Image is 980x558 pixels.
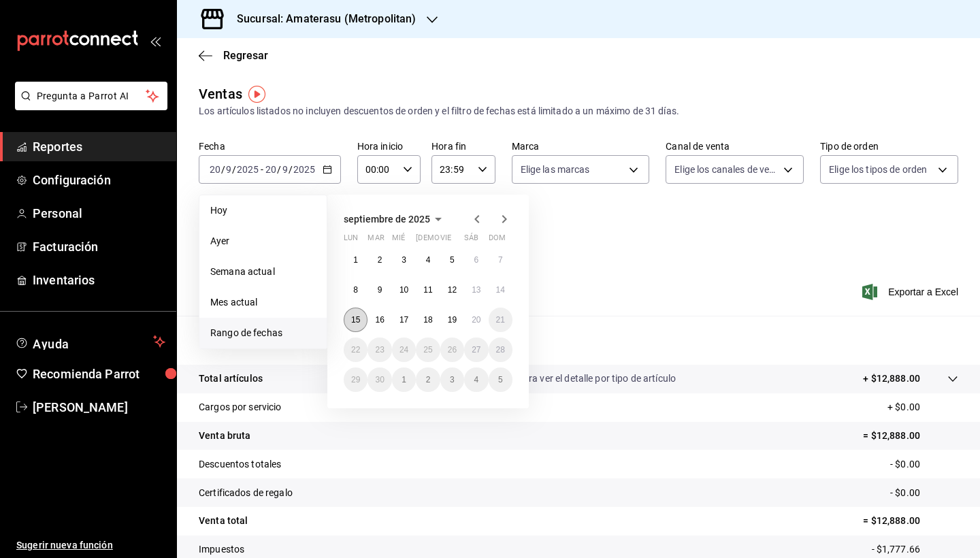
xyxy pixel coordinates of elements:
abbr: 14 de septiembre de 2025 [496,285,505,295]
button: 22 de septiembre de 2025 [344,338,367,362]
abbr: 4 de septiembre de 2025 [426,255,431,265]
span: Hoy [210,203,316,218]
p: Cargos por servicio [199,400,282,414]
p: Descuentos totales [199,457,281,472]
button: 24 de septiembre de 2025 [392,338,416,362]
span: Recomienda Parrot [33,365,165,383]
span: Semana actual [210,265,316,279]
abbr: 3 de septiembre de 2025 [402,255,406,265]
p: + $0.00 [887,400,958,414]
button: 3 de septiembre de 2025 [392,248,416,272]
button: 18 de septiembre de 2025 [416,308,440,332]
p: + $12,888.00 [863,372,920,386]
h3: Sucursal: Amaterasu (Metropolitan) [226,11,416,27]
abbr: 1 de octubre de 2025 [402,375,406,384]
button: 11 de septiembre de 2025 [416,278,440,302]
div: Los artículos listados no incluyen descuentos de orden y el filtro de fechas está limitado a un m... [199,104,958,118]
span: / [221,164,225,175]
abbr: 5 de octubre de 2025 [498,375,503,384]
button: 19 de septiembre de 2025 [440,308,464,332]
span: Ayuda [33,333,148,350]
button: 26 de septiembre de 2025 [440,338,464,362]
abbr: 22 de septiembre de 2025 [351,345,360,355]
a: Pregunta a Parrot AI [10,99,167,113]
button: 30 de septiembre de 2025 [367,367,391,392]
span: / [289,164,293,175]
button: 2 de septiembre de 2025 [367,248,391,272]
abbr: 6 de septiembre de 2025 [474,255,478,265]
abbr: 16 de septiembre de 2025 [375,315,384,325]
p: - $0.00 [890,486,958,500]
span: septiembre de 2025 [344,214,430,225]
abbr: 26 de septiembre de 2025 [448,345,457,355]
abbr: 23 de septiembre de 2025 [375,345,384,355]
span: Rango de fechas [210,326,316,340]
button: 25 de septiembre de 2025 [416,338,440,362]
button: 7 de septiembre de 2025 [489,248,512,272]
abbr: 15 de septiembre de 2025 [351,315,360,325]
button: 6 de septiembre de 2025 [464,248,488,272]
abbr: martes [367,233,384,248]
label: Fecha [199,142,341,151]
button: 3 de octubre de 2025 [440,367,464,392]
abbr: 3 de octubre de 2025 [450,375,455,384]
button: 20 de septiembre de 2025 [464,308,488,332]
p: Total artículos [199,372,263,386]
label: Tipo de orden [820,142,958,151]
span: Mes actual [210,295,316,310]
abbr: 29 de septiembre de 2025 [351,375,360,384]
label: Canal de venta [666,142,804,151]
input: -- [282,164,289,175]
abbr: miércoles [392,233,405,248]
abbr: 27 de septiembre de 2025 [472,345,480,355]
span: Personal [33,204,165,223]
label: Hora fin [431,142,495,151]
p: Certificados de regalo [199,486,293,500]
span: / [232,164,236,175]
button: 1 de septiembre de 2025 [344,248,367,272]
abbr: sábado [464,233,478,248]
abbr: 9 de septiembre de 2025 [378,285,382,295]
span: / [277,164,281,175]
button: Exportar a Excel [865,284,958,300]
button: 4 de septiembre de 2025 [416,248,440,272]
button: 29 de septiembre de 2025 [344,367,367,392]
button: 15 de septiembre de 2025 [344,308,367,332]
button: 2 de octubre de 2025 [416,367,440,392]
button: 5 de octubre de 2025 [489,367,512,392]
input: ---- [293,164,316,175]
button: open_drawer_menu [150,35,161,46]
abbr: 7 de septiembre de 2025 [498,255,503,265]
button: 13 de septiembre de 2025 [464,278,488,302]
p: - $0.00 [890,457,958,472]
label: Marca [512,142,650,151]
button: Tooltip marker [248,86,265,103]
button: septiembre de 2025 [344,211,446,227]
input: -- [209,164,221,175]
button: Regresar [199,49,268,62]
button: 23 de septiembre de 2025 [367,338,391,362]
abbr: 2 de octubre de 2025 [426,375,431,384]
abbr: 17 de septiembre de 2025 [399,315,408,325]
button: Pregunta a Parrot AI [15,82,167,110]
abbr: 25 de septiembre de 2025 [423,345,432,355]
span: Elige las marcas [521,163,590,176]
p: Venta total [199,514,248,528]
abbr: 11 de septiembre de 2025 [423,285,432,295]
button: 10 de septiembre de 2025 [392,278,416,302]
button: 27 de septiembre de 2025 [464,338,488,362]
abbr: 12 de septiembre de 2025 [448,285,457,295]
p: - $1,777.66 [872,542,958,557]
input: -- [225,164,232,175]
abbr: viernes [440,233,451,248]
span: Ayer [210,234,316,248]
button: 16 de septiembre de 2025 [367,308,391,332]
abbr: 28 de septiembre de 2025 [496,345,505,355]
span: Reportes [33,137,165,156]
button: 17 de septiembre de 2025 [392,308,416,332]
abbr: jueves [416,233,496,248]
abbr: 8 de septiembre de 2025 [353,285,358,295]
p: Venta bruta [199,429,250,443]
button: 21 de septiembre de 2025 [489,308,512,332]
